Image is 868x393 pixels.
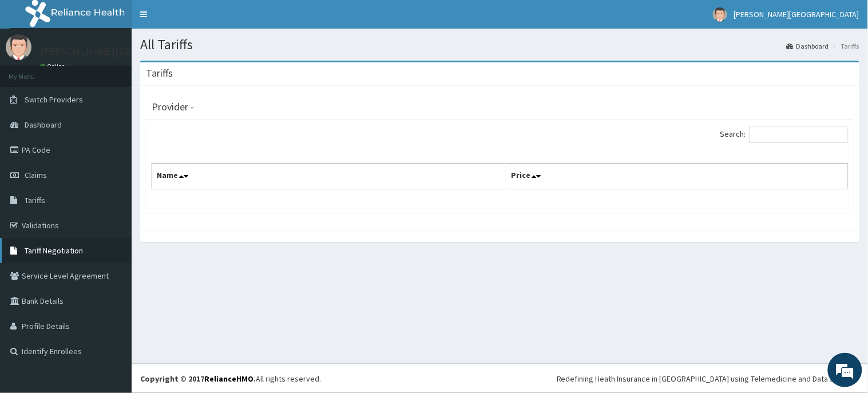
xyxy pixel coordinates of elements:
th: Price [506,164,848,190]
p: [PERSON_NAME][GEOGRAPHIC_DATA] [40,46,209,57]
span: [PERSON_NAME][GEOGRAPHIC_DATA] [734,9,859,19]
li: Tariffs [830,41,859,51]
span: Switch Providers [25,94,83,105]
a: RelianceHMO [204,374,253,384]
label: Search: [720,126,848,143]
span: Dashboard [25,120,62,130]
img: User Image [6,34,31,60]
input: Search: [750,126,848,143]
span: Tariff Negotiation [25,245,83,256]
textarea: Type your message and hit 'Enter' [6,267,218,307]
span: Claims [25,170,47,180]
span: Tariffs [25,195,45,205]
a: Dashboard [787,41,829,51]
strong: Copyright © 2017 . [140,374,256,384]
a: Online [40,62,68,70]
span: We're online! [66,121,158,237]
h3: Provider - [152,102,194,112]
div: Chat with us now [60,64,192,79]
div: Minimize live chat window [188,6,215,33]
h3: Tariffs [146,68,173,78]
footer: All rights reserved. [132,364,868,393]
img: User Image [713,7,727,22]
h1: All Tariffs [140,37,859,52]
div: Redefining Heath Insurance in [GEOGRAPHIC_DATA] using Telemedicine and Data Science! [557,373,859,384]
img: d_794563401_company_1708531726252_794563401 [21,57,46,86]
th: Name [152,164,506,190]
